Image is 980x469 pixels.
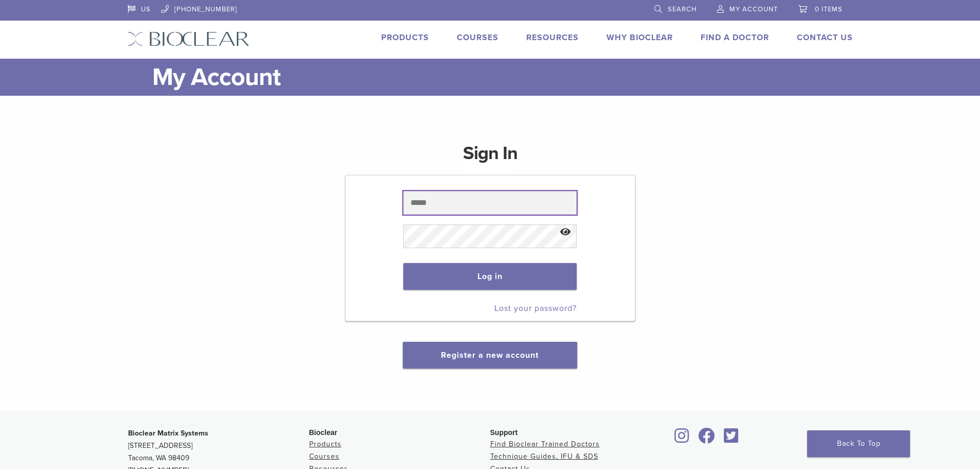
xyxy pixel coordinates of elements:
a: Technique Guides, IFU & SDS [490,452,598,461]
a: Contact Us [797,32,853,43]
a: Bioclear [721,434,742,444]
button: Register a new account [403,342,577,369]
h1: My Account [152,59,853,96]
a: Register a new account [441,350,539,360]
a: Courses [309,452,340,461]
a: Find A Doctor [701,32,769,43]
span: Search [668,5,697,13]
a: Products [381,32,429,43]
a: Products [309,440,342,448]
strong: Bioclear Matrix Systems [128,429,208,438]
span: Bioclear [309,428,337,437]
a: Back To Top [807,430,910,457]
a: Bioclear [695,434,719,444]
h1: Sign In [463,141,518,174]
button: Log in [403,263,577,290]
a: Lost your password? [494,303,577,314]
span: Support [490,428,518,437]
a: Bioclear [671,434,693,444]
span: 0 items [815,5,843,13]
a: Why Bioclear [607,32,673,43]
span: My Account [729,5,778,13]
a: Courses [457,32,498,43]
button: Show password [555,219,577,246]
img: Bioclear [128,31,250,46]
a: Resources [526,32,579,43]
a: Find Bioclear Trained Doctors [490,440,600,448]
